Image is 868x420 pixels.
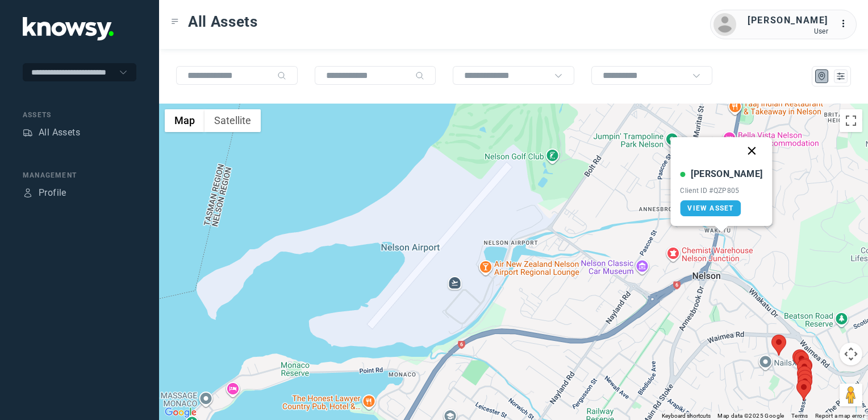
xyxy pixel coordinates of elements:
[23,17,114,40] img: Application Logo
[680,187,762,195] div: Client ID #QZP805
[713,13,736,36] img: avatar.png
[791,413,808,419] a: Terms
[23,126,80,139] a: AssetsAll Assets
[23,170,136,180] div: Management
[277,71,286,80] div: Search
[817,71,827,81] div: Map
[662,412,711,420] button: Keyboard shortcuts
[840,384,862,406] button: Drag Pegman onto the map to open Street View
[205,109,261,132] button: Show satellite imagery
[39,186,66,200] div: Profile
[39,126,80,139] div: All Assets
[162,405,199,420] img: Google
[171,18,179,26] div: Toggle Menu
[748,27,828,35] div: User
[717,413,784,419] span: Map data ©2025 Google
[840,109,862,132] button: Toggle fullscreen view
[840,19,852,28] tspan: ...
[23,127,33,138] div: Assets
[188,11,258,32] span: All Assets
[680,200,741,216] a: View Asset
[840,17,853,31] div: :
[165,109,205,132] button: Show street map
[162,405,199,420] a: Open this area in Google Maps (opens a new window)
[738,137,766,164] button: Close
[23,188,33,198] div: Profile
[815,413,865,419] a: Report a map error
[840,343,862,365] button: Map camera controls
[748,14,828,27] div: [PERSON_NAME]
[687,204,733,212] span: View Asset
[691,167,762,181] div: [PERSON_NAME]
[840,17,853,32] div: :
[836,71,846,81] div: List
[23,110,136,120] div: Assets
[23,186,66,200] a: ProfileProfile
[415,71,424,80] div: Search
